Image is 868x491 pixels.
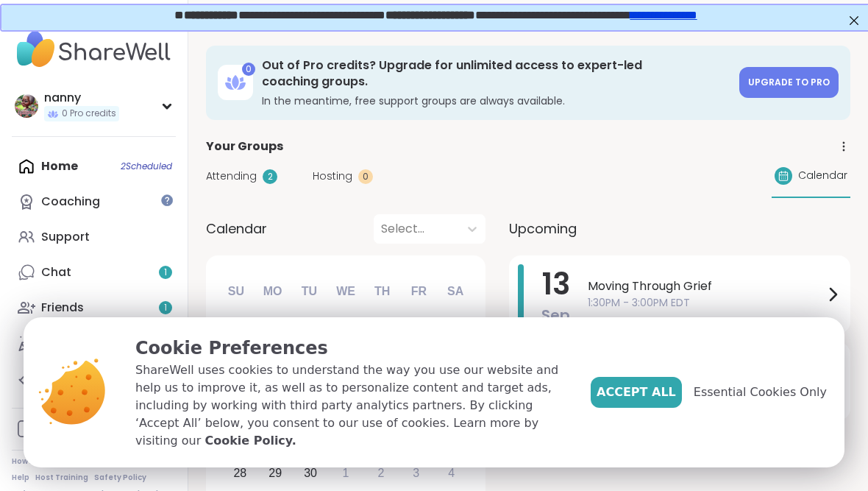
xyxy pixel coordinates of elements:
[263,169,277,184] div: 2
[435,317,467,348] div: Not available Saturday, September 6th, 2025
[12,473,29,483] a: Help
[358,169,373,184] div: 0
[222,314,469,490] div: month 2025-09
[12,290,176,325] a: Friends1
[798,168,847,183] span: Calendar
[233,463,246,483] div: 28
[739,67,839,98] a: Upgrade to Pro
[12,24,176,75] img: ShareWell Nav Logo
[377,463,384,483] div: 2
[591,377,682,408] button: Accept All
[12,219,176,255] a: Support
[15,94,38,118] img: nanny
[260,457,291,489] div: Choose Monday, September 29th, 2025
[268,463,282,483] div: 29
[41,229,90,245] div: Support
[206,219,267,239] span: Calendar
[330,317,362,348] div: Not available Wednesday, September 3rd, 2025
[588,295,824,311] span: 1:30PM - 3:00PM EDT
[224,457,256,489] div: Choose Sunday, September 28th, 2025
[509,219,577,239] span: Upcoming
[135,361,567,450] p: ShareWell uses cookies to understand the way you use our website and help us to improve it, as we...
[256,275,288,307] div: Mo
[260,317,291,348] div: Not available Monday, September 1st, 2025
[206,138,283,155] span: Your Groups
[204,432,296,450] a: Cookie Policy.
[242,63,255,76] div: 0
[41,300,84,316] div: Friends
[400,457,432,489] div: Choose Friday, October 3rd, 2025
[330,275,362,307] div: We
[304,463,317,483] div: 30
[295,457,327,489] div: Choose Tuesday, September 30th, 2025
[413,463,419,483] div: 3
[597,384,676,401] span: Accept All
[262,93,730,108] h3: In the meantime, free support groups are always available.
[135,335,567,361] p: Cookie Preferences
[206,169,257,184] span: Attending
[330,457,362,489] div: Choose Wednesday, October 1st, 2025
[748,76,830,88] span: Upgrade to Pro
[343,463,349,483] div: 1
[402,275,435,307] div: Fr
[62,107,116,120] span: 0 Pro credits
[400,317,432,348] div: Not available Friday, September 5th, 2025
[44,90,119,106] div: nanny
[313,169,352,184] span: Hosting
[94,473,146,483] a: Safety Policy
[164,266,167,279] span: 1
[262,57,730,91] h3: Out of Pro credits? Upgrade for unlimited access to expert-led coaching groups.
[588,278,824,295] span: Moving Through Grief
[366,317,397,348] div: Not available Thursday, September 4th, 2025
[439,275,472,307] div: Sa
[448,463,455,483] div: 4
[435,457,467,489] div: Choose Saturday, October 4th, 2025
[164,302,167,314] span: 1
[366,457,397,489] div: Choose Thursday, October 2nd, 2025
[293,275,325,307] div: Tu
[161,194,173,206] iframe: Spotlight
[41,194,100,210] div: Coaching
[366,275,399,307] div: Th
[12,255,176,290] a: Chat1
[35,473,88,483] a: Host Training
[694,384,827,401] span: Essential Cookies Only
[220,275,252,307] div: Su
[224,317,256,348] div: Not available Sunday, August 31st, 2025
[542,264,570,305] span: 13
[541,305,570,325] span: Sep
[41,264,71,280] div: Chat
[295,317,327,348] div: Not available Tuesday, September 2nd, 2025
[12,184,176,219] a: Coaching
